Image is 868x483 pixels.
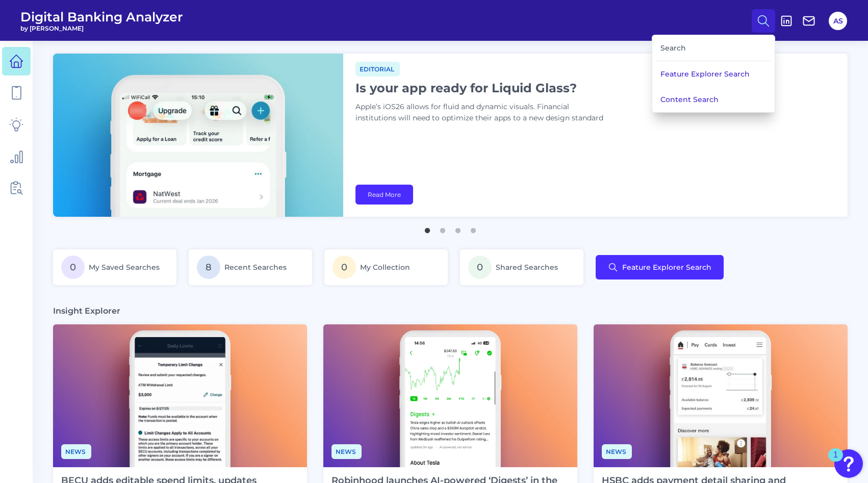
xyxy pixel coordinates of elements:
[224,263,287,272] span: Recent Searches
[323,324,577,467] img: News - Phone (1).png
[468,256,492,279] span: 0
[355,185,413,205] a: Read More
[355,62,400,77] span: Editorial
[53,54,343,217] img: bannerImg
[834,449,863,478] button: Open Resource Center, 1 new notification
[355,101,610,124] p: Apple’s iOS26 allows for fluid and dynamic visuals. Financial institutions will need to optimize ...
[596,255,724,279] button: Feature Explorer Search
[53,249,176,285] a: 0My Saved Searches
[61,256,85,279] span: 0
[602,444,632,459] span: News
[53,306,120,316] h3: Insight Explorer
[360,263,410,272] span: My Collection
[460,249,583,285] a: 0Shared Searches
[438,223,448,233] button: 2
[602,446,632,456] a: News
[20,9,183,24] span: Digital Banking Analyzer
[331,446,362,456] a: News
[652,87,775,112] button: Content Search
[453,223,463,233] button: 3
[355,81,610,95] h1: Is your app ready for Liquid Glass?
[496,263,558,272] span: Shared Searches
[422,223,432,233] button: 1
[20,24,183,32] span: by [PERSON_NAME]
[468,223,478,233] button: 4
[333,256,356,279] span: 0
[197,256,220,279] span: 8
[594,324,848,467] img: News - Phone.png
[53,324,307,467] img: News - Phone (2).png
[656,35,771,61] div: Search
[324,249,448,285] a: 0My Collection
[61,444,91,459] span: News
[652,61,775,87] button: Feature Explorer Search
[189,249,312,285] a: 8Recent Searches
[355,64,400,73] a: Editorial
[833,455,838,468] div: 1
[829,12,847,30] button: AS
[622,263,711,271] span: Feature Explorer Search
[61,446,91,456] a: News
[331,444,362,459] span: News
[89,263,160,272] span: My Saved Searches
